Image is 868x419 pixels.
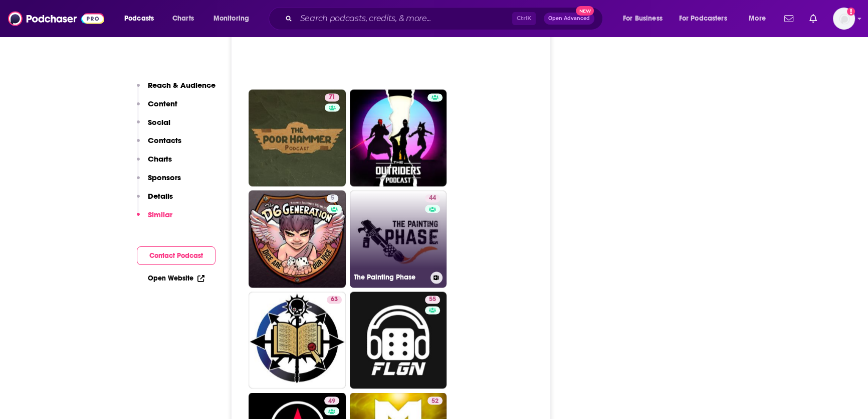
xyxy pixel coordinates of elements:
[137,246,215,265] button: Contact Podcast
[329,92,335,102] span: 71
[213,12,249,26] span: Monitoring
[742,11,778,27] button: open menu
[833,8,855,30] span: Logged in as Pickaxe
[8,9,104,28] img: Podchaser - Follow, Share and Rate Podcasts
[427,396,443,404] a: 52
[137,117,170,136] button: Social
[137,191,173,210] button: Details
[350,190,447,288] a: 44The Painting Phase
[429,193,436,203] span: 44
[512,12,536,25] span: Ctrl K
[148,274,204,283] a: Open Website
[137,80,215,99] button: Reach & Audience
[124,12,154,26] span: Podcasts
[425,296,440,304] a: 55
[166,11,200,27] a: Charts
[431,396,439,406] span: 52
[805,10,821,27] a: Show notifications dropdown
[148,154,172,164] p: Charts
[548,16,590,21] span: Open Advanced
[172,12,194,26] span: Charts
[673,11,742,27] button: open menu
[429,295,436,305] span: 55
[847,8,855,16] svg: Add a profile image
[623,12,663,26] span: For Business
[137,135,181,154] button: Contacts
[328,396,335,406] span: 49
[148,191,173,201] p: Details
[148,117,170,127] p: Social
[350,292,447,389] a: 55
[137,99,177,117] button: Content
[544,13,594,25] button: Open AdvancedNew
[137,173,181,191] button: Sponsors
[148,99,177,108] p: Content
[137,154,172,173] button: Charts
[616,11,675,27] button: open menu
[325,93,339,101] a: 71
[327,296,342,304] a: 63
[576,6,594,16] span: New
[331,193,334,203] span: 5
[331,295,338,305] span: 63
[354,273,426,282] h3: The Painting Phase
[833,8,855,30] button: Show profile menu
[296,11,512,27] input: Search podcasts, credits, & more...
[249,292,346,389] a: 63
[679,12,727,26] span: For Podcasters
[148,80,215,90] p: Reach & Audience
[780,10,797,27] a: Show notifications dropdown
[148,173,181,182] p: Sponsors
[749,12,766,26] span: More
[425,194,440,202] a: 44
[148,135,181,145] p: Contacts
[206,11,262,27] button: open menu
[249,89,346,187] a: 71
[137,210,172,228] button: Similar
[324,396,339,404] a: 49
[117,11,167,27] button: open menu
[327,194,338,202] a: 5
[278,7,612,30] div: Search podcasts, credits, & more...
[148,210,172,219] p: Similar
[833,8,855,30] img: User Profile
[249,190,346,288] a: 5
